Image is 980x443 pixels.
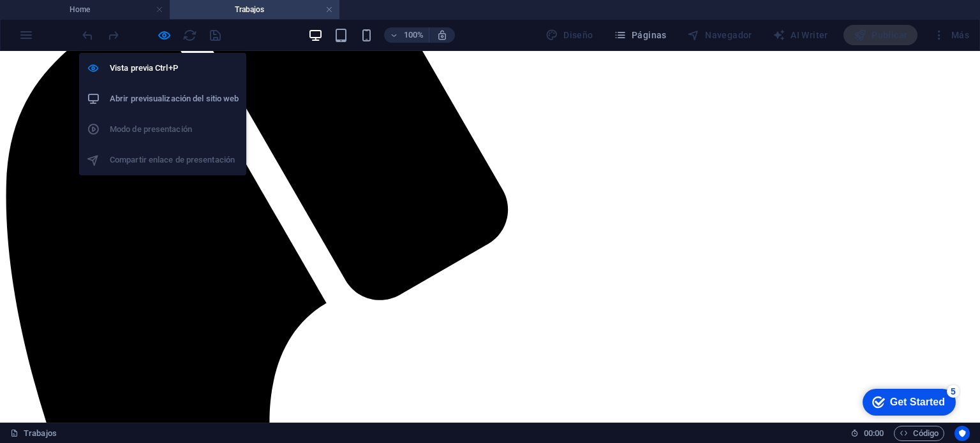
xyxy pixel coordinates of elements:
h6: Abrir previsualización del sitio web [110,91,239,106]
span: Código [900,426,939,441]
i: Al redimensionar, ajustar el nivel de zoom automáticamente para ajustarse al dispositivo elegido. [436,29,448,41]
h6: Tiempo de la sesión [850,426,884,441]
div: 5 [94,3,107,15]
div: Diseño (Ctrl+Alt+Y) [540,25,598,45]
span: 00 00 [864,426,884,441]
button: 100% [384,27,429,43]
button: Usercentrics [954,426,970,441]
h4: Trabajos [170,3,339,17]
h6: 100% [403,27,424,43]
button: Código [894,426,944,441]
div: Get Started 5 items remaining, 0% complete [10,6,103,33]
span: Páginas [614,29,667,41]
span: : [873,428,875,438]
h6: Vista previa Ctrl+P [110,61,239,76]
a: Haz clic para cancelar la selección y doble clic para abrir páginas [10,426,57,441]
button: Páginas [609,25,672,45]
div: Get Started [38,14,93,25]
